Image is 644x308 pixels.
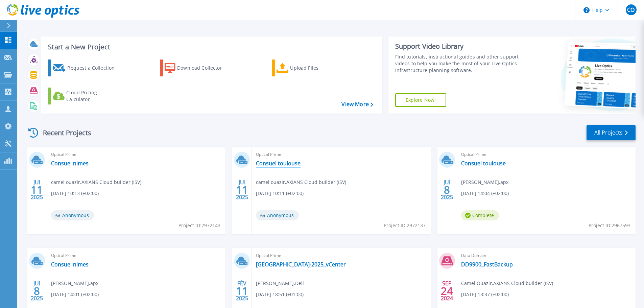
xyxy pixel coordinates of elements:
[587,125,636,140] a: All Projects
[256,151,426,158] span: Optical Prime
[177,61,231,75] div: Download Collector
[341,101,373,108] a: View More
[461,160,506,167] a: Consuel toulouse
[627,7,635,13] span: CO
[461,252,631,259] span: Data Domain
[256,179,346,186] span: camel ouazir , AXIANS Cloud builder (ISV)
[256,190,304,197] span: [DATE] 10:11 (+02:00)
[51,261,89,268] a: Consuel nimes
[461,210,499,220] span: Complete
[236,279,248,303] div: FÉV 2025
[441,288,453,294] span: 24
[395,53,521,74] div: Find tutorials, instructional guides and other support videos to help you make the most of your L...
[395,42,521,51] div: Support Video Library
[67,61,121,75] div: Request a Collection
[461,179,508,186] span: [PERSON_NAME] , apx
[256,280,304,287] span: [PERSON_NAME] , Dell
[589,222,630,229] span: Project ID: 2967593
[461,291,509,298] span: [DATE] 13:37 (+02:00)
[444,187,450,193] span: 8
[30,177,43,202] div: JUI 2025
[48,43,373,51] h3: Start a New Project
[30,279,43,303] div: JUI 2025
[51,280,98,287] span: [PERSON_NAME] , apx
[461,261,513,268] a: DD9900_FastBackup
[236,177,248,202] div: JUI 2025
[51,151,221,158] span: Optical Prime
[461,280,553,287] span: Camel Ouazir , AXIANS Cloud builder (ISV)
[395,93,447,107] a: Explore Now!
[178,222,220,229] span: Project ID: 2972143
[48,88,123,104] a: Cloud Pricing Calculator
[31,187,43,193] span: 11
[48,60,123,76] a: Request a Collection
[66,89,120,103] div: Cloud Pricing Calculator
[290,61,344,75] div: Upload Files
[256,210,299,220] span: Anonymous
[51,190,99,197] span: [DATE] 10:13 (+02:00)
[461,190,509,197] span: [DATE] 14:04 (+02:00)
[51,291,99,298] span: [DATE] 14:01 (+02:00)
[256,261,346,268] a: [GEOGRAPHIC_DATA]-2025_vCenter
[236,288,248,294] span: 11
[51,210,94,220] span: Anonymous
[51,160,89,167] a: Consuel nimes
[26,124,100,141] div: Recent Projects
[51,179,141,186] span: camel ouazir , AXIANS Cloud builder (ISV)
[160,60,235,76] a: Download Collector
[272,60,347,76] a: Upload Files
[51,252,221,259] span: Optical Prime
[256,160,301,167] a: Consuel toulouse
[236,187,248,193] span: 11
[256,252,426,259] span: Optical Prime
[384,222,426,229] span: Project ID: 2972137
[256,291,304,298] span: [DATE] 18:51 (+01:00)
[440,177,453,202] div: JUI 2025
[440,279,453,303] div: SEP 2024
[34,288,40,294] span: 8
[461,151,631,158] span: Optical Prime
